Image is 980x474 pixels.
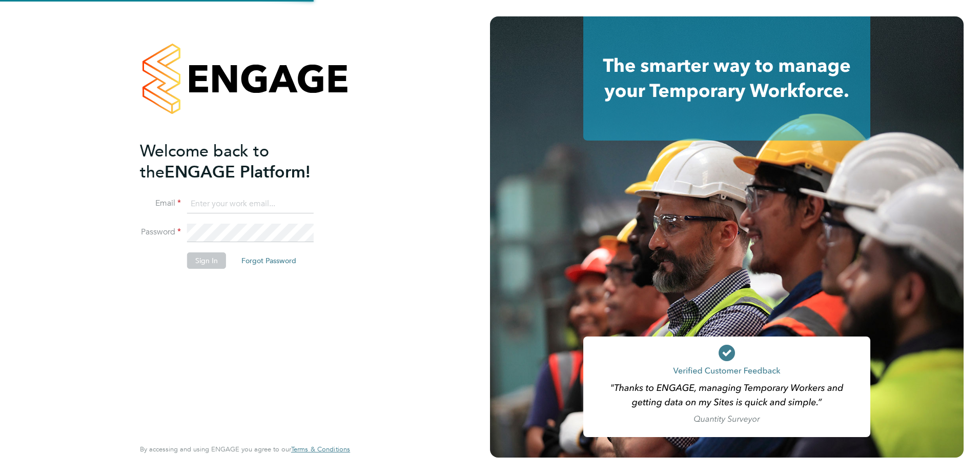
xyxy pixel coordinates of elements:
label: Email [140,198,181,209]
h2: ENGAGE Platform! [140,141,340,183]
label: Password [140,227,181,238]
button: Sign In [187,252,226,269]
span: Welcome back to the [140,141,269,182]
button: Forgot Password [233,252,304,269]
span: Terms & Conditions [291,445,350,453]
span: By accessing and using ENGAGE you agree to our [140,445,350,453]
a: Terms & Conditions [291,445,350,453]
input: Enter your work email... [187,195,314,213]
